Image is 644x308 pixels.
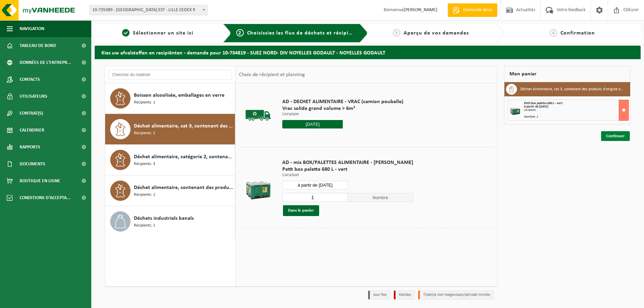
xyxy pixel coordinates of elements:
[89,5,208,15] span: 10-735389 - SUEZ RV NORD EST - LILLE CEDEX 9
[504,66,630,82] div: Mon panier
[520,84,625,95] h3: Déchet alimentaire, cat 3, contenant des produits d'origine animale, emballage synthétique
[282,120,343,128] input: Sélectionnez date
[448,3,497,17] a: Demande devis
[105,83,235,114] button: Boisson alcoolisée, emballages en verre Récipients: 1
[20,88,47,105] span: Utilisateurs
[282,98,403,105] span: AD - DECHET ALIMENTAIRE - VRAC (camion poubelle)
[133,30,193,36] span: Sélectionner un site ici
[20,54,71,71] span: Données de l'entrepr...
[105,175,235,206] button: Déchet alimentaire, contenant des produits d'origine animale, non emballé, catégorie 3 Récipients: 1
[282,112,403,117] p: Livraison
[550,29,557,37] span: 4
[134,91,224,99] span: Boisson alcoolisée, emballages en verre
[134,99,155,106] span: Récipients: 1
[524,101,563,105] span: Petit box palette 680 L - vert
[282,159,413,166] span: AD - mix BOX/PALETTES ALIMENTAIRE - [PERSON_NAME]
[524,115,628,119] div: Nombre: 1
[20,139,40,156] span: Rapports
[90,5,207,15] span: 10-735389 - SUEZ RV NORD EST - LILLE CEDEX 9
[236,66,308,83] div: Choix de récipient et planning
[98,29,218,37] a: 1Sélectionner un site ici
[20,20,44,37] span: Navigation
[560,30,595,36] span: Confirmation
[282,181,348,189] input: Sélectionnez date
[348,193,413,202] span: Nombre
[282,173,413,177] p: Livraison
[368,290,390,300] li: Jour fixe
[393,29,400,37] span: 3
[20,122,44,139] span: Calendrier
[524,109,628,112] div: Livraison
[122,29,129,37] span: 1
[247,30,360,36] span: Choisissiez les flux de déchets et récipients
[134,192,155,198] span: Récipients: 1
[461,7,494,14] span: Demande devis
[282,105,403,112] span: Vrac solide grand volume > 6m³
[20,71,40,88] span: Contacts
[524,105,548,109] strong: à partir de [DATE]
[20,156,45,172] span: Documents
[418,290,494,300] li: Tijdelijk niet toegestaan/période limitée
[105,206,235,237] button: Déchets industriels banals Récipients: 1
[236,29,244,37] span: 2
[20,189,71,206] span: Conditions d'accepta...
[134,122,233,130] span: Déchet alimentaire, cat 3, contenant des produits d'origine animale, emballage synthétique
[105,145,235,175] button: Déchet alimentaire, catégorie 2, contenant des produits d'origine animale, emballage mélangé Réci...
[134,214,194,222] span: Déchets industriels banals
[20,172,60,189] span: Boutique en ligne
[134,184,233,192] span: Déchet alimentaire, contenant des produits d'origine animale, non emballé, catégorie 3
[404,7,437,13] strong: [PERSON_NAME]
[20,37,56,54] span: Tableau de bord
[404,30,469,36] span: Aperçu de vos demandes
[283,205,319,216] button: Dans le panier
[105,114,235,145] button: Déchet alimentaire, cat 3, contenant des produits d'origine animale, emballage synthétique Récipi...
[109,70,232,80] input: Chercher du matériel
[134,153,233,161] span: Déchet alimentaire, catégorie 2, contenant des produits d'origine animale, emballage mélangé
[134,161,155,167] span: Récipients: 3
[134,130,155,137] span: Récipients: 2
[601,131,630,141] a: Continuer
[95,46,641,59] h2: Kies uw afvalstoffen en recipiënten - demande pour 10-734819 - SUEZ NORD- DIV NOYELLES GODAULT - ...
[20,105,43,122] span: Contrat(s)
[394,290,415,300] li: Holiday
[134,222,155,229] span: Récipients: 1
[282,166,413,173] span: Petit box palette 680 L - vert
